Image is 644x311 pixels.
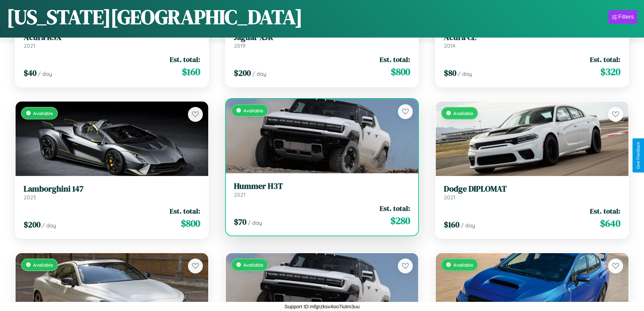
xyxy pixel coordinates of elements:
h3: Jaguar XJR [234,32,410,42]
div: Filters [618,14,634,20]
span: Est. total: [590,206,620,216]
span: $ 280 [390,214,410,227]
span: 2021 [24,42,35,49]
span: 2021 [234,191,245,198]
span: Est. total: [170,54,200,64]
span: $ 200 [24,219,41,230]
span: / day [458,70,472,77]
h1: [US_STATE][GEOGRAPHIC_DATA] [7,3,303,31]
a: Hummer H3T2021 [234,181,410,198]
span: / day [248,219,262,226]
button: Filters [609,10,637,24]
a: Lamborghini 1472023 [24,184,200,201]
span: Available [33,110,53,116]
a: Jaguar XJR2019 [234,32,410,49]
span: Est. total: [380,54,410,64]
div: Give Feedback [636,142,641,169]
span: $ 40 [24,67,37,79]
span: 2023 [24,194,36,201]
a: Dodge DIPLOMAT2021 [444,184,620,201]
span: Est. total: [590,54,620,64]
p: Support ID: mfgrzksv4oo7iutm3uu [284,302,360,311]
span: $ 320 [600,65,620,79]
span: $ 200 [234,67,251,79]
a: Acura RSX2021 [24,32,200,49]
h3: Acura CL [444,32,620,42]
span: 2014 [444,42,455,49]
span: 2019 [234,42,245,49]
span: 2021 [444,194,455,201]
span: Available [453,110,473,116]
span: $ 160 [182,65,200,79]
h3: Acura RSX [24,32,200,42]
h3: Lamborghini 147 [24,184,200,194]
span: $ 70 [234,216,246,227]
span: $ 800 [391,65,410,79]
span: / day [252,70,266,77]
span: Est. total: [170,206,200,216]
span: Est. total: [380,203,410,213]
span: $ 800 [181,217,200,230]
h3: Dodge DIPLOMAT [444,184,620,194]
span: / day [38,70,52,77]
span: $ 640 [600,217,620,230]
h3: Hummer H3T [234,181,410,191]
span: / day [461,222,475,229]
a: Acura CL2014 [444,32,620,49]
span: Available [243,262,263,268]
span: $ 160 [444,219,459,230]
span: Available [33,262,53,268]
span: Available [243,108,263,113]
span: Available [453,262,473,268]
span: $ 80 [444,67,456,79]
span: / day [42,222,56,229]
